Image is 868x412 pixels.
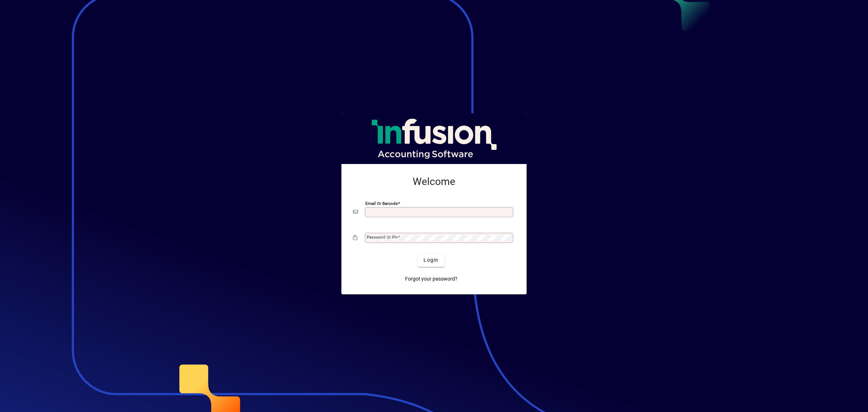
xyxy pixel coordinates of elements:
mat-label: Password or Pin [367,235,398,240]
span: Forgot your password? [405,275,458,283]
mat-label: Email or Barcode [365,201,398,206]
a: Forgot your password? [402,273,460,286]
span: Login [424,256,438,264]
button: Login [418,254,444,267]
h2: Welcome [353,176,515,188]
